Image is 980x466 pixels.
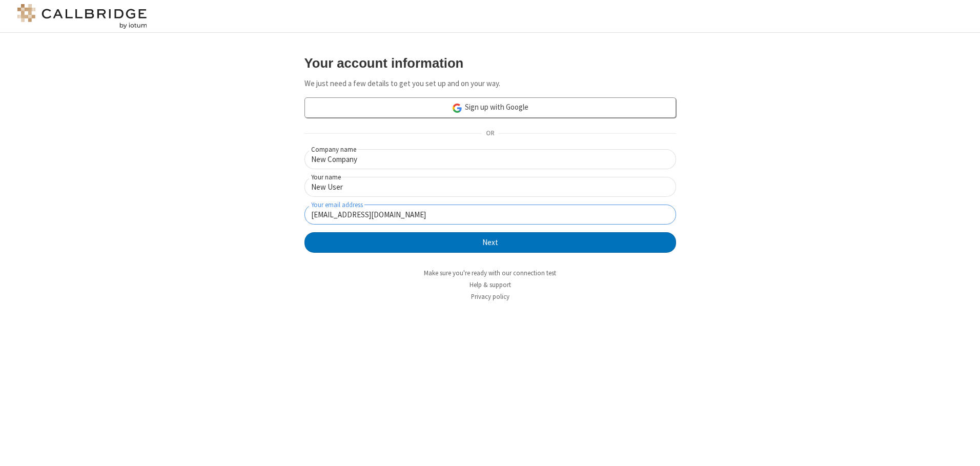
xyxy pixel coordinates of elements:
[304,205,676,225] input: Your email address
[304,177,676,197] input: Your name
[471,292,509,301] a: Privacy policy
[482,127,498,141] span: OR
[452,103,463,114] img: google-icon.png
[469,280,511,289] a: Help & support
[304,149,676,169] input: Company name
[304,97,676,118] a: Sign up with Google
[304,78,676,90] p: We just need a few details to get you set up and on your way.
[304,56,676,70] h3: Your account information
[424,269,556,277] a: Make sure you're ready with our connection test
[15,4,149,29] img: logo@2x.png
[304,232,676,253] button: Next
